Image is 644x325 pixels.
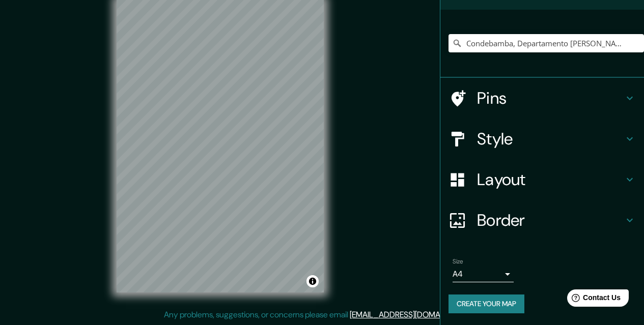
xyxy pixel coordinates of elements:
[440,200,644,241] div: Border
[440,78,644,119] div: Pins
[453,257,463,266] label: Size
[306,275,319,287] button: Toggle attribution
[449,34,644,52] input: Pick your city or area
[440,159,644,200] div: Layout
[477,88,624,108] h4: Pins
[164,309,477,321] p: Any problems, suggestions, or concerns please email .
[449,294,524,313] button: Create your map
[477,169,624,190] h4: Layout
[477,129,624,149] h4: Style
[350,309,475,320] a: [EMAIL_ADDRESS][DOMAIN_NAME]
[477,210,624,230] h4: Border
[553,285,633,314] iframe: Help widget launcher
[453,266,514,282] div: A4
[440,119,644,159] div: Style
